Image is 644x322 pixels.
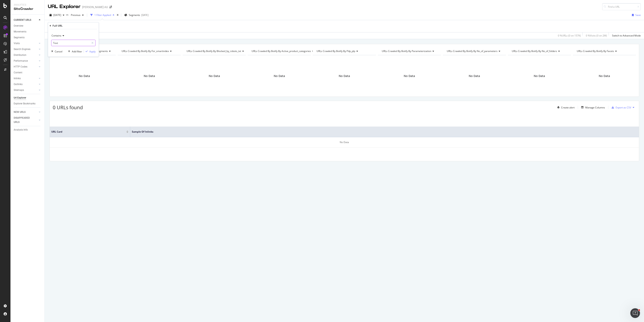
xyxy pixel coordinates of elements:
[79,74,90,78] span: No Data
[610,104,631,111] button: Export as CSV
[580,105,605,110] button: Manage Columns
[317,49,355,53] span: URLs Crawled By Botify By pdp_plp
[14,24,42,28] a: Overview
[512,49,557,53] span: URLs Crawled By Botify By no_of_folders
[14,82,38,86] a: Outlinks
[511,48,567,54] h4: URLs Crawled By Botify By no_of_folders
[14,18,38,22] a: CURRENT URLS
[109,6,112,8] div: arrow-right-arrow-left
[599,74,610,78] span: No Data
[14,88,24,92] div: Sitemaps
[558,34,581,37] div: 0 % URLs ( 0 on 157K )
[14,53,38,57] a: Distribution
[53,13,61,17] span: 2025 Oct. 5th
[14,82,23,86] div: Outlinks
[55,50,62,53] div: Cancel
[251,48,317,54] h4: URLs Crawled By Botify By active_product_categories
[14,24,23,28] div: Overview
[51,130,125,134] span: URL Card
[66,49,82,53] button: Add filter
[14,53,26,57] div: Distribution
[14,102,35,106] div: Explorer Bookmarks
[14,59,28,63] div: Performance
[381,48,437,54] h4: URLs Crawled By Botify By parameterization
[404,74,415,78] span: No Data
[14,116,38,124] a: DISAPPEARED URLS
[89,50,96,53] div: Apply
[635,13,641,17] div: Save
[94,13,111,17] div: 1 Filter Applied
[14,47,30,51] div: Search Engines
[586,34,607,37] div: 0 % Visits ( 0 on 2M )
[116,13,119,17] div: times
[52,34,61,37] span: Contains
[576,48,632,54] h4: URLs Crawled By Botify By facets
[89,12,116,18] button: 1 Filter Applied
[14,71,42,75] a: Content
[53,104,83,111] span: 0 URLs found
[121,48,177,54] h4: URLs Crawled By Botify By for_smartindex
[14,65,38,69] a: HTTP Codes
[577,49,614,53] span: URLs Crawled By Botify By facets
[48,3,80,10] div: URL Explorer
[252,49,311,53] span: URLs Crawled By Botify By active_product_categories
[53,24,63,27] div: Full URL
[14,128,28,132] div: Analysis Info
[144,74,155,78] span: No Data
[132,130,631,134] span: Sample of Inlinks
[14,47,38,51] a: Search Engines
[339,74,350,78] span: No Data
[14,71,22,75] div: Content
[14,3,41,7] div: Analytics
[14,88,38,92] a: Sitemaps
[630,308,640,318] iframe: Intercom live chat
[14,41,38,46] a: Visits
[123,12,150,18] button: Segments[DATE]
[14,102,42,106] a: Explorer Bookmarks
[14,35,42,40] a: Segments
[14,35,25,40] div: Segments
[610,32,641,39] button: Switch to Advanced Mode
[469,74,480,78] span: No Data
[14,30,26,34] div: Movements
[382,49,431,53] span: URLs Crawled By Botify By parameterization
[69,12,85,18] button: Previous
[14,76,21,81] div: Inlinks
[602,3,641,10] input: Find a URL
[209,74,220,78] span: No Data
[316,48,372,54] h4: URLs Crawled By Botify By pdp_plp
[14,116,34,124] div: DISAPPEARED URLS
[187,49,241,53] span: URLs Crawled By Botify By blocked_by_robots_txt
[556,104,575,111] button: Create alert
[14,110,38,114] a: NEW URLS
[122,49,169,53] span: URLs Crawled By Botify By for_smartindex
[612,34,641,37] div: Switch to Advanced Mode
[14,76,38,81] a: Inlinks
[274,74,285,78] span: No Data
[585,106,605,109] div: Manage Columns
[141,13,149,17] div: [DATE]
[14,18,31,22] div: CURRENT URLS
[14,96,42,100] a: Url Explorer
[630,12,641,18] button: Save
[14,59,38,63] a: Performance
[50,137,639,147] div: No Data
[14,7,41,11] div: SiteCrawler
[50,49,62,53] button: Cancel
[534,74,545,78] span: No Data
[69,13,80,17] span: Previous
[14,128,42,132] a: Analysis Info
[72,50,82,53] div: Add filter
[561,106,575,109] div: Create alert
[446,48,504,54] h4: URLs Crawled By Botify By no_of_parameters
[14,30,42,34] a: Movements
[82,5,108,9] div: [PERSON_NAME] AU
[14,65,27,69] div: HTTP Codes
[48,12,66,18] button: [DATE]
[129,13,140,17] span: Segments
[14,96,26,100] div: Url Explorer
[14,110,26,114] div: NEW URLS
[66,13,69,16] span: vs
[186,48,247,54] h4: URLs Crawled By Botify By blocked_by_robots_txt
[14,41,20,46] div: Visits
